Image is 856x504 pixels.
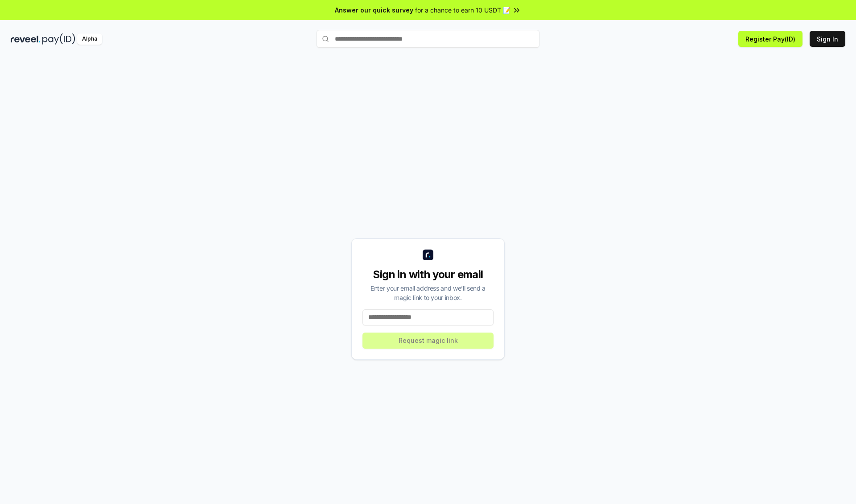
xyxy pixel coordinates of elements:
div: Alpha [77,33,102,45]
img: reveel_dark [11,33,41,45]
img: pay_id [42,33,75,45]
div: Sign in with your email [362,267,494,282]
span: Answer our quick survey [335,5,413,15]
div: Enter your email address and we’ll send a magic link to your inbox. [362,283,494,302]
button: Register Pay(ID) [738,31,802,47]
button: Sign In [810,31,845,47]
img: logo_small [423,250,433,260]
span: for a chance to earn 10 USDT 📝 [415,5,510,15]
